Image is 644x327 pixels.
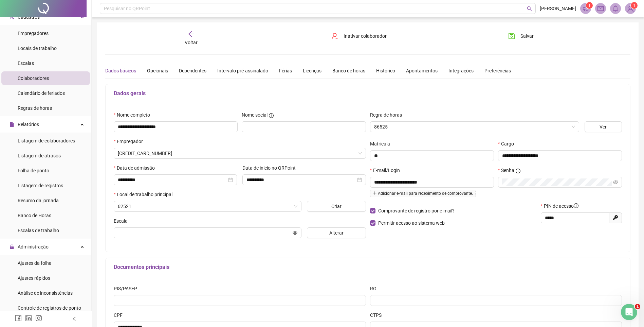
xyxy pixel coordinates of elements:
[344,32,387,40] span: Inativar colaborador
[18,122,39,127] span: Relatórios
[242,111,268,119] span: Nome social
[378,208,455,213] span: Comprovante de registro por e-mail?
[331,33,338,39] span: user-delete
[370,167,404,174] label: E-mail/Login
[621,304,637,320] iframe: Intercom live chat
[326,31,392,41] button: Inativar colaborador
[114,217,132,225] label: Escala
[10,122,14,127] span: file
[18,168,49,173] span: Folha de ponto
[370,111,406,119] label: Regra de horas
[633,3,636,8] span: 1
[370,311,386,319] label: CTPS
[516,169,520,173] span: info-circle
[612,5,619,12] span: bell
[18,75,49,81] span: Colaboradores
[635,304,640,309] span: 1
[378,220,445,226] span: Permitir acesso ao sistema web
[501,167,514,174] span: Senha
[147,67,168,74] div: Opcionais
[18,90,65,96] span: Calendário de feriados
[185,40,198,45] span: Voltar
[269,113,274,118] span: info-circle
[25,315,32,322] span: linkedin
[583,5,589,12] span: notification
[370,285,381,292] label: RG
[18,290,73,296] span: Análise de inconsistências
[18,305,81,311] span: Controle de registros de ponto
[332,67,365,74] div: Banco de horas
[18,14,40,20] span: Cadastros
[374,122,575,132] span: 86525
[625,3,636,14] img: 89982
[376,67,395,74] div: Histórico
[18,183,63,188] span: Listagem de registros
[18,46,57,51] span: Locais de trabalho
[600,123,607,131] span: Ver
[498,140,518,148] label: Cargo
[588,3,591,8] span: 1
[279,67,292,74] div: Férias
[18,260,52,266] span: Ajustes da folha
[448,67,474,74] div: Integrações
[540,5,576,12] span: [PERSON_NAME]
[370,140,394,148] label: Matrícula
[293,230,297,235] span: eye
[544,202,578,210] span: PIN de acesso
[303,67,321,74] div: Licenças
[10,244,14,249] span: lock
[329,229,344,237] span: Alterar
[520,32,534,40] span: Salvar
[105,67,136,74] div: Dados básicos
[35,315,42,322] span: instagram
[597,5,604,12] span: mail
[188,31,195,37] span: arrow-left
[331,203,342,210] span: Criar
[217,67,268,74] div: Intervalo pré-assinalado
[72,316,77,321] span: left
[18,275,50,281] span: Ajustes rápidos
[406,67,438,74] div: Apontamentos
[118,148,362,158] span: 2552534532960255
[114,164,159,172] label: Data de admissão
[242,164,300,172] label: Data de início no QRPoint
[613,180,618,185] span: eye-invisible
[586,2,593,9] sup: 1
[373,191,377,195] span: plus
[179,67,206,74] div: Dependentes
[484,67,511,74] div: Preferências
[18,198,59,203] span: Resumo da jornada
[631,2,638,9] sup: Atualize o seu contato no menu Meus Dados
[585,121,622,132] button: Ver
[370,190,476,197] span: Adicionar e-mail para recebimento de comprovante.
[114,111,154,119] label: Nome completo
[118,201,297,211] span: 62521
[114,89,622,98] h5: Dados gerais
[114,285,142,292] label: PIS/PASEP
[503,31,539,41] button: Salvar
[18,138,75,143] span: Listagem de colaboradores
[18,244,49,249] span: Administração
[114,263,622,271] h5: Documentos principais
[18,213,51,218] span: Banco de Horas
[114,311,127,319] label: CPF
[527,6,532,11] span: search
[114,191,177,198] label: Local de trabalho principal
[15,315,22,322] span: facebook
[574,203,578,208] span: info-circle
[18,153,61,158] span: Listagem de atrasos
[18,228,59,233] span: Escalas de trabalho
[307,201,366,212] button: Criar
[114,138,147,145] label: Empregador
[18,61,34,66] span: Escalas
[18,31,49,36] span: Empregadores
[307,227,366,238] button: Alterar
[18,105,52,111] span: Regras de horas
[508,33,515,39] span: save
